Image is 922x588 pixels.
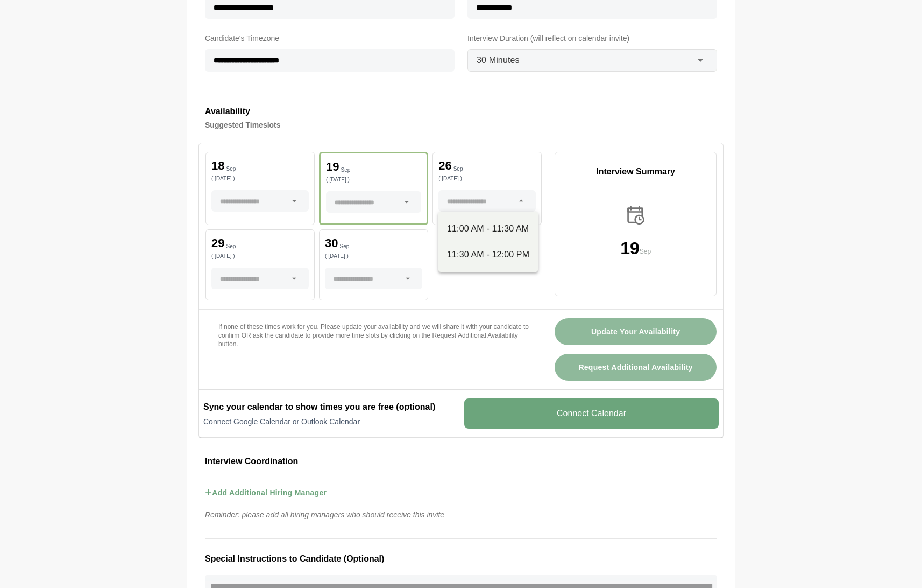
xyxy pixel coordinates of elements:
label: Interview Duration (will reflect on calendar invite) [467,32,717,45]
p: Sep [226,166,236,172]
button: Update Your Availability [555,318,717,345]
p: ( [DATE] ) [438,176,536,181]
button: Add Additional Hiring Manager [205,477,327,508]
span: 30 Minutes [477,53,520,67]
p: Sep [453,166,463,172]
h3: Special Instructions to Candidate (Optional) [205,552,717,566]
v-button: Connect Calendar [464,398,719,429]
p: Reminder: please add all hiring managers who should receive this invite [198,508,724,521]
p: Sep [340,244,350,249]
p: 19 [326,161,339,173]
p: Connect Google Calendar or Outlook Calendar [203,416,458,427]
p: If none of these times work for you. Please update your availability and we will share it with yo... [218,323,529,348]
p: ( [DATE] ) [326,177,421,183]
p: Sep [341,167,351,173]
p: 29 [211,237,224,249]
p: 18 [211,160,224,172]
p: ( [DATE] ) [211,254,309,259]
p: ( [DATE] ) [211,176,309,181]
p: Sep [226,244,236,249]
label: Candidate's Timezone [205,32,455,45]
p: ( [DATE] ) [325,254,422,259]
p: Sep [640,246,651,257]
p: 26 [438,160,451,172]
h4: Suggested Timeslots [205,118,717,131]
button: Request Additional Availability [555,354,717,381]
h3: Interview Coordination [205,454,717,468]
h3: Availability [205,104,717,118]
p: 19 [620,240,640,257]
p: 30 [325,237,338,249]
img: calender [625,204,647,227]
p: Interview Summary [555,165,716,178]
h2: Sync your calendar to show times you are free (optional) [203,401,458,414]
